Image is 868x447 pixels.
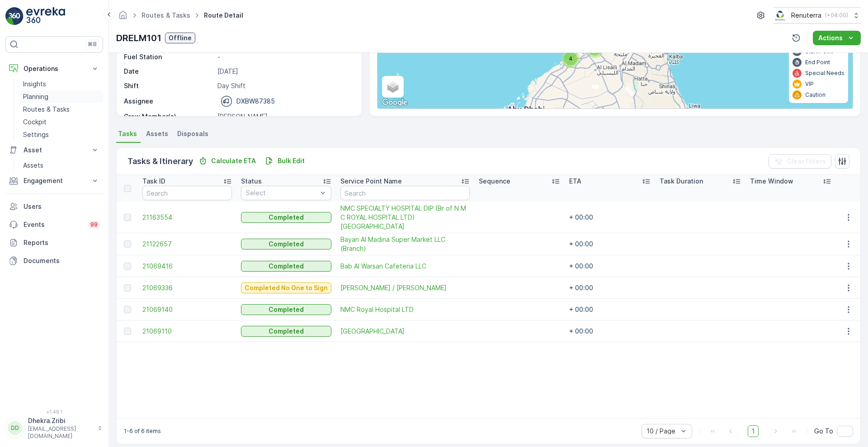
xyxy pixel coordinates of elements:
a: 21069110 [142,327,232,336]
a: Homepage [118,14,128,21]
p: VIP [805,80,814,88]
div: Toggle Row Selected [124,240,131,248]
a: Insights [19,78,103,90]
p: Cockpit [23,118,47,127]
p: ( +04:00 ) [825,12,848,19]
p: DRELM101 [116,31,161,45]
button: Completed [241,304,331,315]
span: Disposals [177,129,208,138]
div: Toggle Row Selected [124,328,131,335]
p: Task Duration [660,177,703,186]
p: Tasks & Itinerary [127,155,193,168]
span: Route Detail [202,11,245,20]
p: Clear Filters [787,157,826,166]
p: Routes & Tasks [23,105,70,114]
p: Completed [269,262,304,271]
p: Engagement [24,176,85,185]
p: Completed No One to Sign [245,283,328,292]
button: DDDhekra.Zribi[EMAIL_ADDRESS][DOMAIN_NAME] [5,416,103,440]
a: 21069140 [142,305,232,314]
a: Routes & Tasks [19,103,103,116]
button: Completed [241,212,331,223]
button: Completed [241,326,331,337]
p: ETA [569,177,581,186]
p: Caution [805,91,826,99]
p: Completed [269,240,304,249]
p: Select [246,188,317,198]
a: Open this area in Google Maps (opens a new window) [380,97,410,108]
a: Settings [19,128,103,141]
a: Al Zahra Hospital [340,327,470,336]
a: 21122657 [142,240,232,249]
p: Offline [169,33,192,42]
span: NMC SPECIALTY HOSPITAL DIP (Br of N M C ROYAL HOSPITAL LTD) [GEOGRAPHIC_DATA] [340,204,470,231]
img: logo_light-DOdMpM7g.png [26,7,65,25]
div: Toggle Row Selected [124,214,131,221]
input: Search [142,186,232,200]
p: Assignee [124,97,153,106]
p: Asset [24,146,85,155]
p: Special Needs [805,70,844,77]
button: Actions [813,31,861,45]
img: logo [5,7,24,25]
p: Status [241,177,262,186]
button: Clear Filters [769,154,831,169]
div: 4 [561,50,580,68]
div: Toggle Row Selected [124,284,131,292]
p: Assets [23,161,43,170]
a: Yoko Sizzler / Barsha [340,283,470,292]
td: + 00:00 [565,233,655,255]
p: Operations [24,64,85,73]
p: Completed [269,305,304,314]
a: NMC Royal Hospital LTD [340,305,470,314]
p: Shift [124,81,214,90]
span: 4 [569,55,572,62]
button: Completed [241,239,331,249]
button: Completed [241,261,331,272]
p: Completed [269,327,304,336]
p: Dhekra.Zribi [28,416,93,425]
p: Time Window [750,177,793,186]
span: 1 [748,425,759,437]
span: v 1.48.1 [5,409,103,414]
button: Engagement [5,172,103,190]
p: Crew Member(s) [124,112,214,121]
td: + 00:00 [565,299,655,320]
p: Day Shift [217,81,352,90]
p: Insights [23,80,46,89]
p: 99 [90,221,98,228]
a: Layers [383,77,403,97]
p: Date [124,67,214,76]
a: Bab Al Warsan Cafeteria LLC [340,262,470,271]
button: Operations [5,60,103,78]
a: Reports [5,234,103,252]
p: Events [24,220,83,229]
p: Calculate ETA [211,156,256,165]
a: Cockpit [19,116,103,128]
p: [EMAIL_ADDRESS][DOMAIN_NAME] [28,425,93,440]
a: Events99 [5,216,103,234]
p: 1-6 of 6 items [124,428,161,435]
span: Bayan Al Madina Super Market LLC (Branch) [340,235,470,253]
p: Fuel Station [124,52,214,61]
td: + 00:00 [565,255,655,277]
p: Service Point Name [340,177,402,186]
p: Sequence [479,177,510,186]
a: Routes & Tasks [142,11,190,19]
button: Completed No One to Sign [241,282,331,293]
a: 21069416 [142,262,232,271]
input: Search [340,186,470,200]
p: Completed [269,213,304,222]
p: Settings [23,130,49,139]
button: Renuterra(+04:00) [774,7,861,24]
td: + 00:00 [565,320,655,342]
p: DXBW87385 [236,97,275,106]
td: + 00:00 [565,277,655,299]
span: [GEOGRAPHIC_DATA] [340,327,470,336]
img: Screenshot_2024-07-26_at_13.33.01.png [774,10,788,20]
